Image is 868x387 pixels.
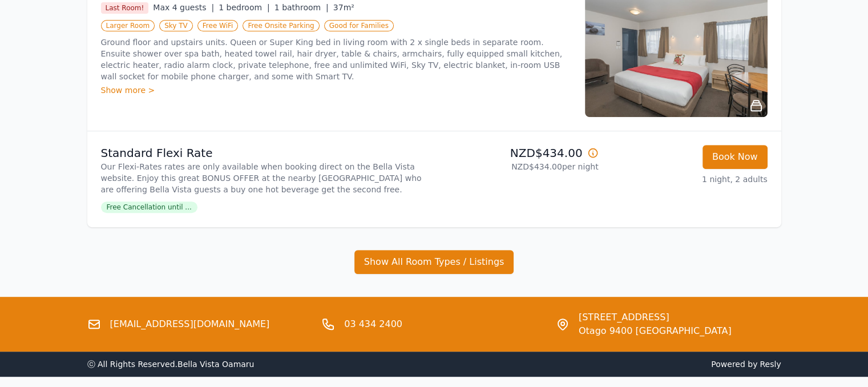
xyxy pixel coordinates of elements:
[324,20,394,31] span: Good for Families
[333,3,354,12] span: 37m²
[110,317,270,331] a: [EMAIL_ADDRESS][DOMAIN_NAME]
[760,360,781,369] a: Resly
[101,37,571,82] p: Ground floor and upstairs units. Queen or Super King bed in living room with 2 x single beds in s...
[159,20,193,31] span: Sky TV
[439,145,599,161] p: NZD$434.00
[354,250,514,274] button: Show All Room Types / Listings
[153,3,214,12] span: Max 4 guests |
[101,84,571,96] div: Show more >
[579,311,732,324] span: [STREET_ADDRESS]
[101,20,155,31] span: Larger Room
[101,145,430,161] p: Standard Flexi Rate
[219,3,270,12] span: 1 bedroom |
[87,360,255,369] span: ⓒ All Rights Reserved. Bella Vista Oamaru
[439,161,599,172] p: NZD$434.00 per night
[101,161,430,195] p: Our Flexi-Rates rates are only available when booking direct on the Bella Vista website. Enjoy th...
[608,174,768,185] p: 1 night, 2 adults
[703,145,768,169] button: Book Now
[579,324,732,338] span: Otago 9400 [GEOGRAPHIC_DATA]
[344,317,402,331] a: 03 434 2400
[243,20,319,31] span: Free Onsite Parking
[197,20,239,31] span: Free WiFi
[274,3,329,12] span: 1 bathroom |
[101,2,149,14] span: Last Room!
[439,358,781,370] span: Powered by
[101,201,197,213] span: Free Cancellation until ...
